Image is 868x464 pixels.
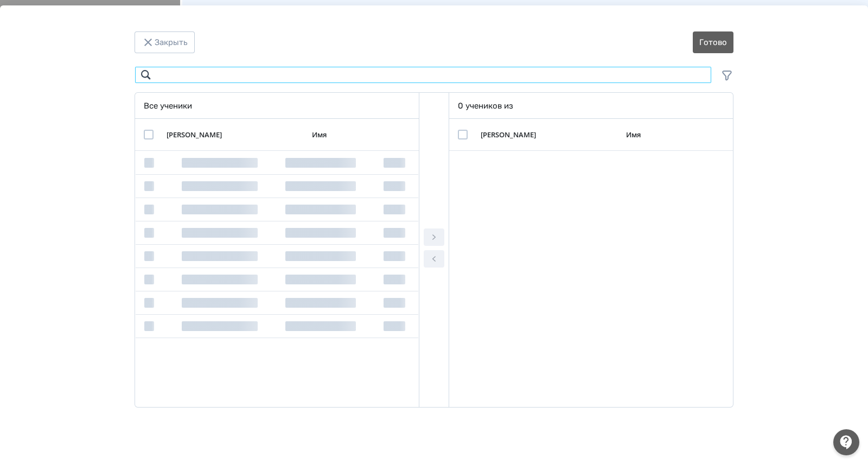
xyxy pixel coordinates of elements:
div: Все ученики [144,93,192,119]
div: [PERSON_NAME] [481,130,617,139]
div: 0 учеников из [458,93,513,119]
div: Имя [626,130,724,139]
button: Закрыть [135,31,195,53]
button: Готово [693,31,733,53]
div: Имя [312,130,410,139]
div: [PERSON_NAME] [167,130,303,139]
